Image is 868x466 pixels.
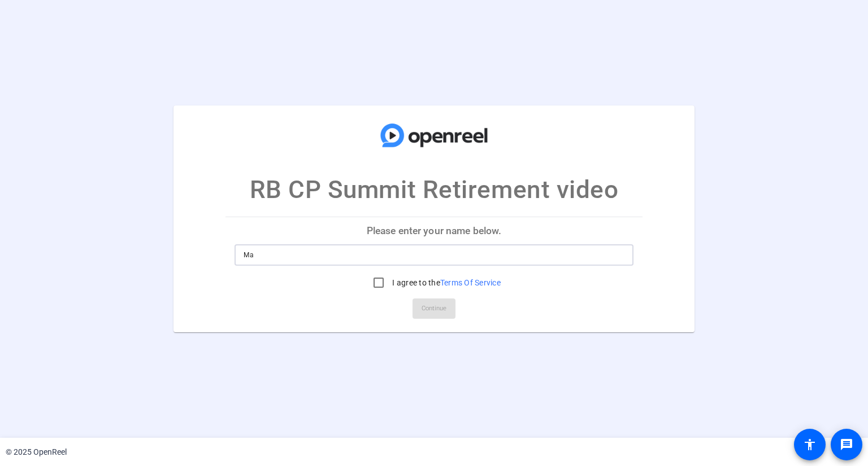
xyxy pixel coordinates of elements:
label: I agree to the [390,277,501,288]
img: company-logo [377,117,491,154]
p: RB CP Summit Retirement video [250,171,619,208]
p: Please enter your name below. [225,217,642,244]
input: Enter your name [244,248,624,262]
a: Terms Of Service [440,278,501,287]
mat-icon: message [840,438,853,451]
mat-icon: accessibility [803,438,817,451]
div: © 2025 OpenReel [6,446,67,458]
